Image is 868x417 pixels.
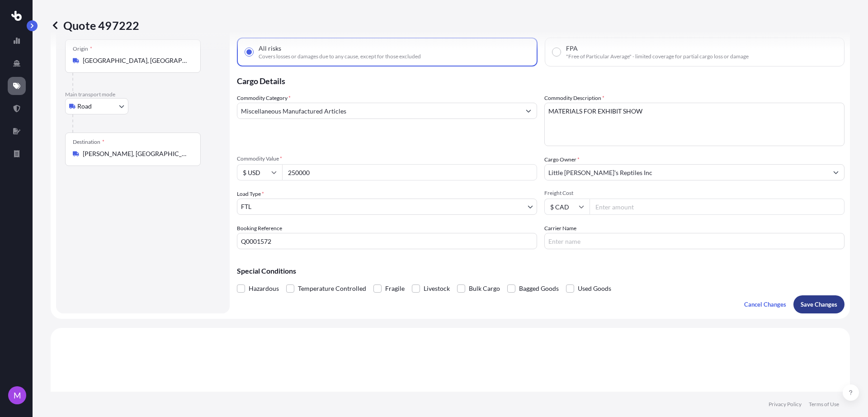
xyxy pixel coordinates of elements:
[469,282,500,295] span: Bulk Cargo
[51,18,139,33] p: Quote 497222
[809,401,839,408] a: Terms of Use
[241,202,251,211] span: FTL
[298,282,366,295] span: Temperature Controlled
[282,164,537,180] input: Type amount
[245,48,253,56] input: All risksCovers losses or damages due to any cause, except for those excluded
[14,391,21,400] span: M
[544,103,844,146] textarea: MATERIALS FOR EXHIBIT SHOW
[237,267,844,275] p: Special Conditions
[83,149,189,158] input: Destination
[744,300,786,309] p: Cancel Changes
[545,164,828,180] input: Full name
[237,103,520,119] input: Select a commodity type
[237,94,291,103] label: Commodity Category
[237,66,844,94] p: Cargo Details
[544,190,844,197] span: Freight Cost
[544,233,844,249] input: Enter name
[65,98,128,114] button: Select transport
[578,282,611,295] span: Used Goods
[544,224,576,233] label: Carrier Name
[566,53,749,60] span: "Free of Particular Average" - limited coverage for partial cargo loss or damage
[544,155,580,164] label: Cargo Owner
[237,233,537,249] input: Your internal reference
[828,164,844,180] button: Show suggestions
[769,401,802,408] a: Privacy Policy
[544,94,604,103] label: Commodity Description
[519,282,559,295] span: Bagged Goods
[520,103,537,119] button: Show suggestions
[237,199,537,215] button: FTL
[552,48,561,56] input: FPA"Free of Particular Average" - limited coverage for partial cargo loss or damage
[590,199,844,215] input: Enter amount
[793,295,844,313] button: Save Changes
[237,190,264,199] span: Load Type
[237,155,537,162] span: Commodity Value
[73,138,104,146] div: Destination
[737,295,793,313] button: Cancel Changes
[83,56,189,65] input: Origin
[249,282,279,295] span: Hazardous
[801,300,837,309] p: Save Changes
[237,224,282,233] label: Booking Reference
[259,53,421,60] span: Covers losses or damages due to any cause, except for those excluded
[77,102,92,111] span: Road
[424,282,450,295] span: Livestock
[385,282,405,295] span: Fragile
[65,91,221,98] p: Main transport mode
